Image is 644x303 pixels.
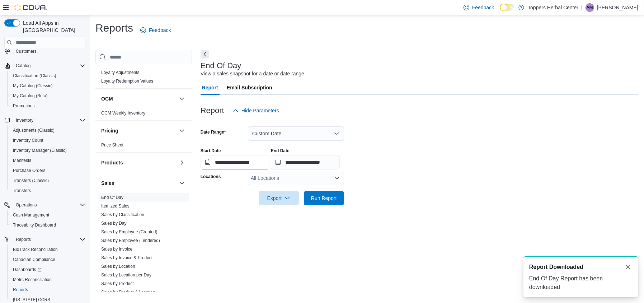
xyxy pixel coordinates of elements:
div: Notification [529,263,633,271]
a: Sales by Day [101,221,127,226]
span: Reports [13,287,28,293]
a: Sales by Invoice & Product [101,255,152,260]
a: Dashboards [7,265,88,275]
h3: Products [101,159,123,166]
button: Sales [178,179,186,187]
h1: Reports [95,21,133,35]
span: Sales by Employee (Created) [101,229,158,235]
button: Cash Management [7,210,88,220]
p: | [581,3,583,12]
span: Cash Management [13,212,49,218]
a: Manifests [10,156,34,165]
button: Sales [101,180,176,187]
span: End Of Day [101,195,123,200]
button: Promotions [7,101,88,111]
button: Inventory [13,116,36,125]
a: OCM Weekly Inventory [101,111,145,116]
a: Transfers [10,186,34,195]
span: Purchase Orders [13,168,46,173]
span: Hide Parameters [241,107,279,114]
span: Transfers [10,186,85,195]
a: Canadian Compliance [10,255,58,264]
span: Inventory Manager (Classic) [10,146,85,155]
a: Sales by Invoice [101,247,132,252]
button: Inventory Manager (Classic) [7,145,88,155]
div: Audrey Murphy [586,3,594,12]
a: Dashboards [10,265,44,274]
span: BioTrack Reconciliation [13,247,58,252]
span: Inventory [13,116,85,125]
span: Manifests [10,156,85,165]
div: Loyalty [95,68,192,88]
p: Toppers Herbal Center [528,3,578,12]
button: OCM [101,95,176,102]
a: Price Sheet [101,143,123,148]
span: Customers [16,48,37,54]
span: Loyalty Adjustments [101,70,140,75]
span: Canadian Compliance [10,255,85,264]
button: Customers [1,46,88,56]
h3: End Of Day [201,61,241,70]
h3: Report [201,106,224,115]
span: Feedback [472,4,494,11]
span: Operations [13,201,85,209]
a: Adjustments (Classic) [10,126,57,135]
span: Dark Mode [500,11,500,11]
img: Cova [14,4,47,11]
input: Dark Mode [500,4,515,11]
span: Transfers (Classic) [10,176,85,185]
button: Manifests [7,155,88,166]
button: Canadian Compliance [7,255,88,265]
span: Sales by Day [101,220,127,226]
a: Sales by Employee (Tendered) [101,238,160,243]
span: Itemized Sales [101,203,130,209]
button: Hide Parameters [230,103,282,118]
span: Canadian Compliance [13,257,55,262]
button: Open list of options [334,175,340,181]
a: Inventory Manager (Classic) [10,146,70,155]
label: Date Range [201,129,226,135]
span: Sales by Employee (Tendered) [101,238,160,243]
a: My Catalog (Classic) [10,81,56,90]
button: Export [259,191,299,205]
a: Promotions [10,102,38,110]
a: Cash Management [10,211,52,219]
a: Itemized Sales [101,204,130,209]
a: Sales by Location per Day [101,272,151,278]
a: Inventory Count [10,136,46,145]
span: Cash Management [10,211,85,219]
a: Sales by Employee (Created) [101,229,158,234]
span: Promotions [10,102,85,110]
a: BioTrack Reconciliation [10,245,61,254]
div: OCM [95,109,192,120]
h3: Pricing [101,127,118,134]
div: End Of Day Report has been downloaded [529,274,633,292]
span: Promotions [13,103,35,109]
span: Run Report [311,195,337,202]
button: Run Report [304,191,344,205]
span: [US_STATE] CCRS [13,297,50,303]
button: Transfers (Classic) [7,176,88,186]
button: Products [101,159,176,166]
div: Pricing [95,141,192,152]
span: Sales by Classification [101,212,144,218]
button: Operations [13,201,40,209]
span: Reports [13,235,85,244]
span: My Catalog (Beta) [13,93,48,99]
button: Catalog [1,61,88,71]
span: OCM Weekly Inventory [101,110,145,116]
span: Transfers [13,188,31,194]
button: Products [178,158,186,167]
h3: OCM [101,95,113,102]
span: Reports [10,285,85,294]
button: Adjustments (Classic) [7,125,88,135]
span: Dashboards [10,265,85,274]
button: OCM [178,94,186,103]
span: My Catalog (Classic) [10,81,85,90]
span: Catalog [13,61,85,70]
button: Reports [7,285,88,295]
a: Customers [13,47,39,56]
span: Inventory Count [13,137,43,143]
